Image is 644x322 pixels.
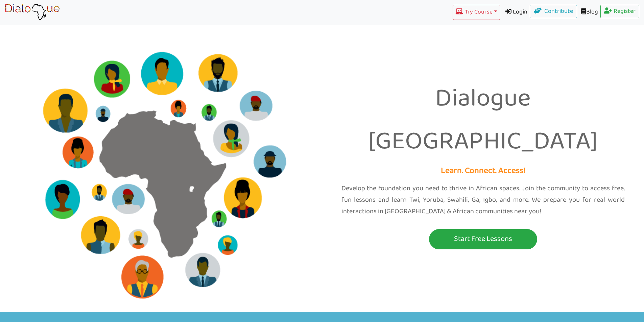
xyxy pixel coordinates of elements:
[600,5,640,18] a: Register
[327,78,639,164] p: Dialogue [GEOGRAPHIC_DATA]
[500,5,530,20] a: Login
[341,183,625,217] p: Develop the foundation you need to thrive in African spaces. Join the community to access free, f...
[5,4,60,21] img: learn African language platform app
[453,5,500,20] button: Try Course
[577,5,600,20] a: Blog
[431,233,535,245] p: Start Free Lessons
[429,229,537,249] button: Start Free Lessons
[327,229,639,249] a: Start Free Lessons
[530,5,577,18] a: Contribute
[327,164,639,178] p: Learn. Connect. Access!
